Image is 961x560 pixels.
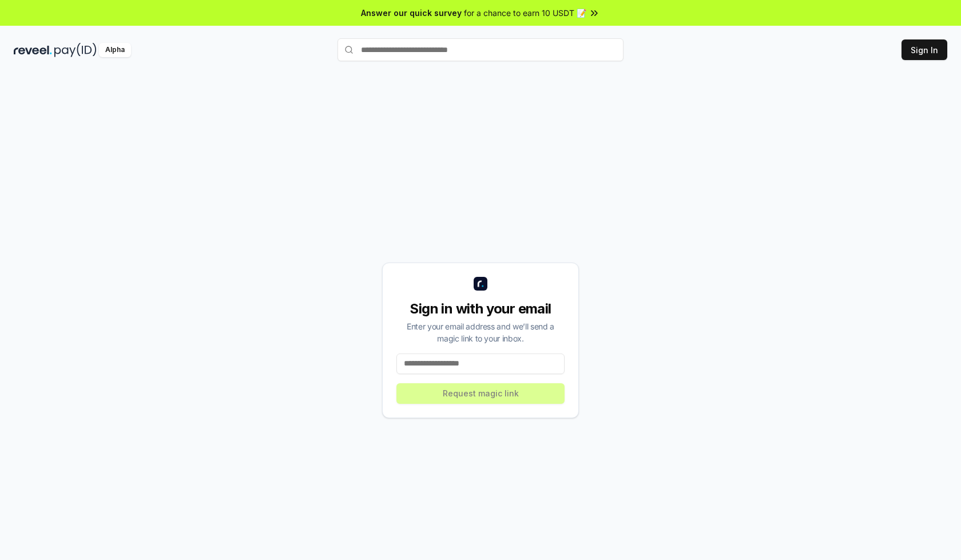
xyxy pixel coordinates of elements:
[14,43,52,57] img: reveel_dark
[464,7,586,19] span: for a chance to earn 10 USDT 📝
[902,39,947,60] button: Sign In
[99,43,131,57] div: Alpha
[474,277,487,291] img: logo_small
[361,7,462,19] span: Answer our quick survey
[396,320,565,344] div: Enter your email address and we’ll send a magic link to your inbox.
[396,300,565,318] div: Sign in with your email
[54,43,97,57] img: pay_id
